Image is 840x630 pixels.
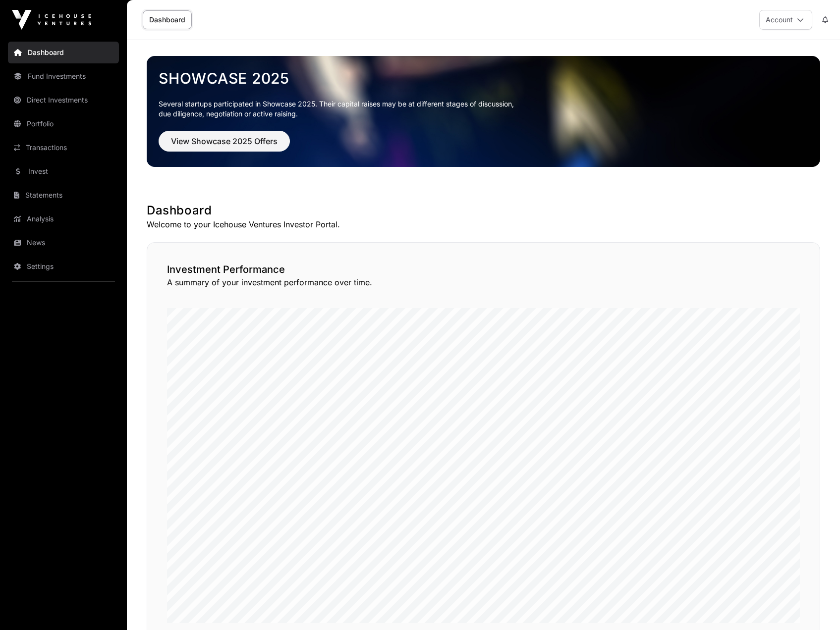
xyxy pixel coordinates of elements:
[8,184,119,206] a: Statements
[159,141,290,151] a: View Showcase 2025 Offers
[147,218,820,230] p: Welcome to your Icehouse Ventures Investor Portal.
[147,203,820,218] h1: Dashboard
[167,276,800,288] p: A summary of your investment performance over time.
[147,56,820,167] img: Showcase 2025
[8,232,119,254] a: News
[167,262,800,276] h2: Investment Performance
[8,42,119,63] a: Dashboard
[159,131,290,152] button: View Showcase 2025 Offers
[8,160,119,182] a: Invest
[143,10,192,29] a: Dashboard
[8,113,119,135] a: Portfolio
[8,65,119,87] a: Fund Investments
[12,10,91,30] img: Icehouse Ventures Logo
[8,256,119,277] a: Settings
[8,208,119,230] a: Analysis
[159,99,808,119] p: Several startups participated in Showcase 2025. Their capital raises may be at different stages o...
[171,135,278,147] span: View Showcase 2025 Offers
[8,137,119,158] a: Transactions
[159,69,808,87] a: Showcase 2025
[8,89,119,111] a: Direct Investments
[759,10,812,30] button: Account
